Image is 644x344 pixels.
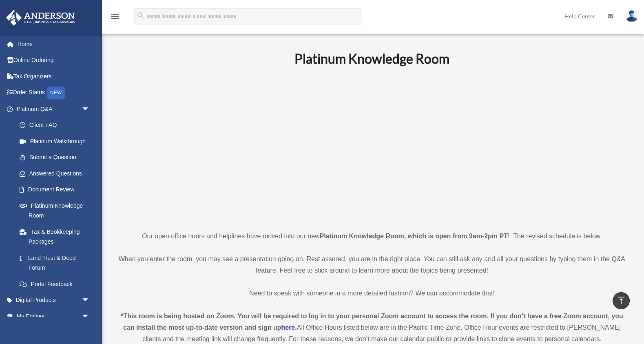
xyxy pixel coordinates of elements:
span: arrow_drop_down [82,101,98,118]
a: Portal Feedback [11,276,102,292]
a: Home [6,36,102,52]
img: User Pic [626,10,638,22]
a: Tax Organizers [6,68,102,84]
a: Platinum Q&Aarrow_drop_down [6,101,102,117]
a: vertical_align_top [613,292,630,309]
span: arrow_drop_down [82,292,98,309]
p: Our open office hours and helplines have moved into our new ! The revised schedule is below. [116,231,628,242]
a: My Entitiesarrow_drop_down [6,308,102,324]
i: menu [110,11,120,21]
i: search [136,11,145,20]
a: Online Ordering [6,52,102,69]
p: When you enter the room, you may see a presentation going on. Rest assured, you are in the right ... [116,253,628,276]
a: Tax & Bookkeeping Packages [11,224,102,250]
p: Need to speak with someone in a more detailed fashion? We can accommodate that! [116,288,628,299]
a: menu [110,14,120,21]
span: arrow_drop_down [82,308,98,325]
a: Submit a Question [11,149,102,166]
a: Client FAQ [11,117,102,133]
iframe: 231110_Toby_KnowledgeRoom [250,78,494,215]
a: Answered Questions [11,165,102,182]
div: NEW [47,87,65,99]
a: here [281,324,295,331]
a: Order StatusNEW [6,84,102,101]
b: Platinum Knowledge Room [294,51,449,67]
a: Document Review [11,182,102,198]
a: Platinum Knowledge Room [11,198,98,224]
strong: . [295,324,297,331]
a: Digital Productsarrow_drop_down [6,292,102,308]
img: Anderson Advisors Platinum Portal [4,10,77,26]
strong: *This room is being hosted on Zoom. You will be required to log in to your personal Zoom account ... [121,313,623,331]
a: Land Trust & Deed Forum [11,250,102,276]
strong: Platinum Knowledge Room, which is open from 9am-2pm PT [320,233,508,240]
i: vertical_align_top [616,295,626,305]
a: Platinum Walkthrough [11,133,102,149]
